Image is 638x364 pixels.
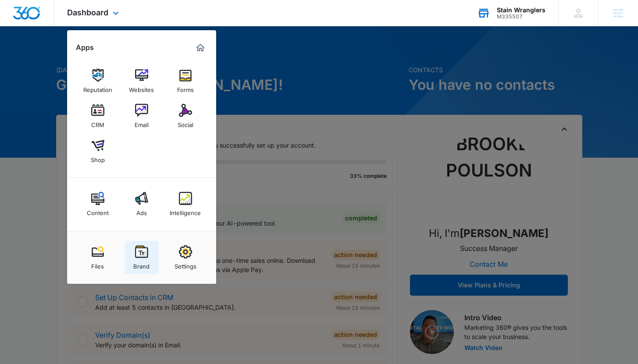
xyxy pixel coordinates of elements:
[169,187,202,221] a: Intelligence
[136,205,147,216] div: Ads
[87,205,109,216] div: Content
[129,82,154,93] div: Websites
[81,99,114,133] a: CRM
[169,64,202,98] a: Forms
[133,258,150,270] div: Brand
[497,7,545,14] div: account name
[125,99,158,133] a: Email
[169,99,202,133] a: Social
[81,241,114,274] a: Files
[178,117,193,128] div: Social
[497,14,545,20] div: account id
[81,134,114,168] a: Shop
[76,43,94,52] h2: Apps
[135,117,149,128] div: Email
[67,8,108,17] span: Dashboard
[125,241,158,274] a: Brand
[83,82,112,93] div: Reputation
[175,258,196,270] div: Settings
[193,41,207,55] a: Marketing 360® Dashboard
[170,205,201,216] div: Intelligence
[177,82,194,93] div: Forms
[125,187,158,221] a: Ads
[169,241,202,274] a: Settings
[91,258,104,270] div: Files
[91,117,104,128] div: CRM
[81,187,114,221] a: Content
[81,64,114,98] a: Reputation
[91,152,105,163] div: Shop
[125,64,158,98] a: Websites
